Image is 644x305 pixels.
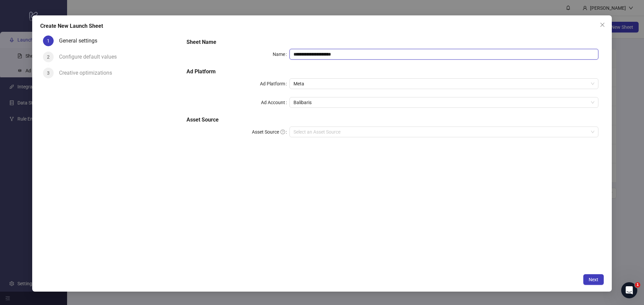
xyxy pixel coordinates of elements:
[186,68,598,76] h5: Ad Platform
[589,277,598,282] span: Next
[597,19,608,30] button: Close
[59,52,122,62] div: Configure default values
[273,49,289,60] label: Name
[583,274,604,285] button: Next
[186,38,598,46] h5: Sheet Name
[59,68,117,78] div: Creative optimizations
[621,282,637,298] iframe: Intercom live chat
[47,38,50,44] span: 1
[59,35,103,46] div: General settings
[186,116,598,124] h5: Asset Source
[635,282,640,288] span: 1
[293,97,594,107] span: Balibaris
[47,54,50,60] span: 2
[252,127,289,137] label: Asset Source
[280,130,285,134] span: question-circle
[40,22,604,30] div: Create New Launch Sheet
[47,70,50,76] span: 3
[600,22,605,27] span: close
[260,78,289,89] label: Ad Platform
[289,49,598,60] input: Name
[261,97,289,108] label: Ad Account
[293,79,594,89] span: Meta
